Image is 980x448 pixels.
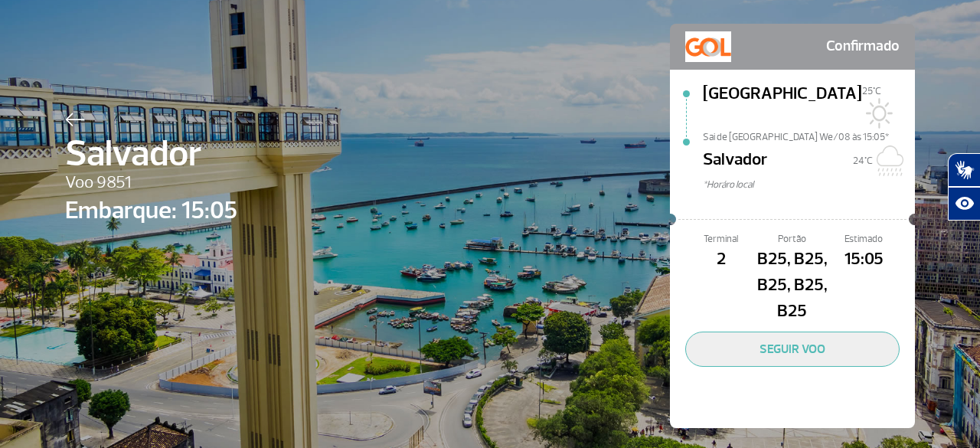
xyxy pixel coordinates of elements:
img: Chuvoso [873,146,903,176]
span: Sai de [GEOGRAPHIC_DATA] We/08 às 15:05* [703,130,915,141]
span: Voo 9851 [65,170,237,196]
span: Estimado [828,232,900,247]
span: Embarque: 15:05 [65,192,237,229]
span: Portão [756,232,828,247]
button: Abrir recursos assistivos. [948,187,980,221]
span: Salvador [65,126,237,181]
span: Confirmado [826,31,900,62]
button: Abrir tradutor de língua de sinais. [948,153,980,187]
span: [GEOGRAPHIC_DATA] [703,81,862,130]
div: Plugin de acessibilidade da Hand Talk. [948,153,980,221]
span: Salvador [703,147,767,178]
span: 25°C [862,85,881,97]
span: Terminal [685,232,756,247]
span: 2 [685,247,756,273]
span: 24°C [853,155,873,167]
span: *Horáro local [703,178,915,192]
img: Sol [862,98,893,129]
button: SEGUIR VOO [685,332,900,367]
span: 15:05 [828,247,900,273]
span: B25, B25, B25, B25, B25 [756,247,828,324]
